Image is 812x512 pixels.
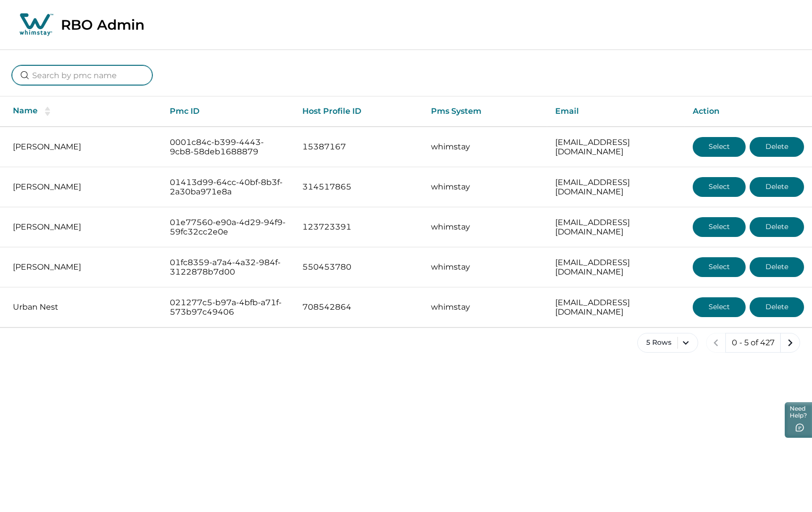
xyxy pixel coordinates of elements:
th: Email [547,96,685,127]
th: Host Profile ID [294,96,423,127]
p: 15387167 [302,142,415,152]
p: 550453780 [302,262,415,272]
p: [EMAIL_ADDRESS][DOMAIN_NAME] [555,218,677,237]
button: Delete [750,217,804,237]
button: Select [693,137,746,157]
p: 01fc8359-a7a4-4a32-984f-3122878b7d00 [170,258,287,277]
button: Delete [750,137,804,157]
button: sorting [38,106,57,116]
button: previous page [706,333,726,353]
p: whimstay [431,222,539,232]
th: Action [685,96,812,127]
button: next page [780,333,800,353]
p: 708542864 [302,302,415,312]
button: Delete [750,177,804,197]
p: whimstay [431,262,539,272]
p: 0001c84c-b399-4443-9cb8-58deb1688879 [170,138,287,157]
button: Delete [750,297,804,317]
p: 01413d99-64cc-40bf-8b3f-2a30ba971e8a [170,178,287,197]
p: 314517865 [302,182,415,192]
p: [PERSON_NAME] [13,222,154,232]
button: Select [693,217,746,237]
button: Select [693,177,746,197]
button: Select [693,257,746,277]
p: 0 - 5 of 427 [732,338,774,348]
p: whimstay [431,182,539,192]
p: 021277c5-b97a-4bfb-a71f-573b97c49406 [170,298,287,317]
p: [EMAIL_ADDRESS][DOMAIN_NAME] [555,138,677,157]
p: whimstay [431,142,539,152]
p: 123723391 [302,222,415,232]
button: 5 Rows [637,333,698,353]
button: Delete [750,257,804,277]
p: [EMAIL_ADDRESS][DOMAIN_NAME] [555,178,677,197]
p: Urban Nest [13,302,154,312]
th: Pmc ID [162,96,294,127]
p: [PERSON_NAME] [13,182,154,192]
button: Select [693,297,746,317]
input: Search by pmc name [12,65,152,85]
th: Pms System [423,96,547,127]
p: 01e77560-e90a-4d29-94f9-59fc32cc2e0e [170,218,287,237]
p: [EMAIL_ADDRESS][DOMAIN_NAME] [555,258,677,277]
button: 0 - 5 of 427 [725,333,781,353]
p: whimstay [431,302,539,312]
p: [PERSON_NAME] [13,262,154,272]
p: [EMAIL_ADDRESS][DOMAIN_NAME] [555,298,677,317]
p: [PERSON_NAME] [13,142,154,152]
p: RBO Admin [61,16,144,33]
